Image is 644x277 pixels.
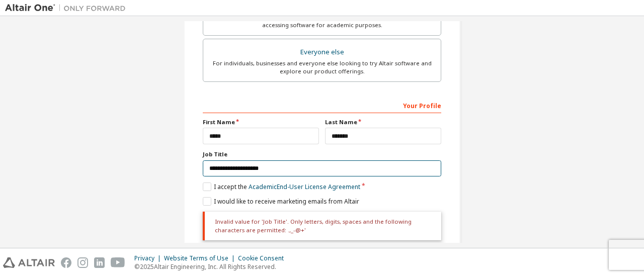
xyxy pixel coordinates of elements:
[203,197,359,206] label: I would like to receive marketing emails from Altair
[3,257,55,268] img: altair_logo.svg
[249,182,360,191] a: Academic End-User License Agreement
[77,257,88,268] img: instagram.svg
[164,254,238,262] div: Website Terms of Use
[134,262,290,271] p: © 2025 Altair Engineering, Inc. All Rights Reserved.
[325,118,441,126] label: Last Name
[209,13,435,29] div: For faculty & administrators of academic institutions administering students and accessing softwa...
[238,254,290,262] div: Cookie Consent
[111,257,125,268] img: youtube.svg
[209,45,435,59] div: Everyone else
[209,59,435,75] div: For individuals, businesses and everyone else looking to try Altair software and explore our prod...
[203,97,441,113] div: Your Profile
[94,257,105,268] img: linkedin.svg
[203,118,319,126] label: First Name
[203,212,441,240] div: Invalid value for 'Job Title'. Only letters, digits, spaces and the following characters are perm...
[134,254,164,262] div: Privacy
[203,150,441,158] label: Job Title
[61,257,71,268] img: facebook.svg
[203,182,360,191] label: I accept the
[5,3,131,13] img: Altair One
